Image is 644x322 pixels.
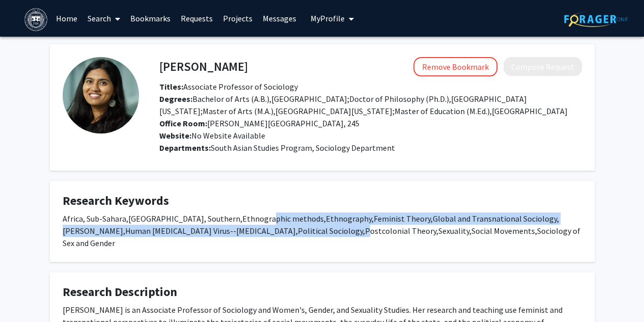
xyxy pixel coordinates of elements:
span: No Website Available [159,130,265,141]
b: Degrees: [159,94,192,104]
div: Africa, Sub-Sahara,[GEOGRAPHIC_DATA], Southern,Ethnographic methods,Ethnography,Feminist Theory,G... [63,212,582,249]
h4: Research Keywords [63,194,582,208]
img: Brandeis University Logo [24,8,47,31]
b: Titles: [159,82,183,92]
a: Home [51,1,82,36]
span: Bachelor of Arts (A.B.),[GEOGRAPHIC_DATA];Doctor of Philosophy (Ph.D.),[GEOGRAPHIC_DATA][US_STATE... [159,94,568,116]
b: Departments: [159,143,211,153]
a: Bookmarks [125,1,176,36]
button: Remove Bookmark [413,57,497,76]
span: [PERSON_NAME][GEOGRAPHIC_DATA], 245 [159,118,359,128]
img: Profile Picture [63,57,139,133]
a: Search [82,1,125,36]
img: ForagerOne Logo [564,11,628,27]
a: Requests [176,1,218,36]
h4: Research Description [63,285,582,300]
span: Associate Professor of Sociology [159,82,298,92]
h4: [PERSON_NAME] [159,57,248,76]
span: South Asian Studies Program, Sociology Department [211,143,395,153]
b: Website: [159,130,191,141]
span: My Profile [311,13,345,23]
a: Messages [258,1,301,36]
button: Compose Request to Gowri Vijayakumar [503,57,582,76]
a: Projects [218,1,258,36]
b: Office Room: [159,118,207,128]
iframe: Chat [8,276,43,314]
